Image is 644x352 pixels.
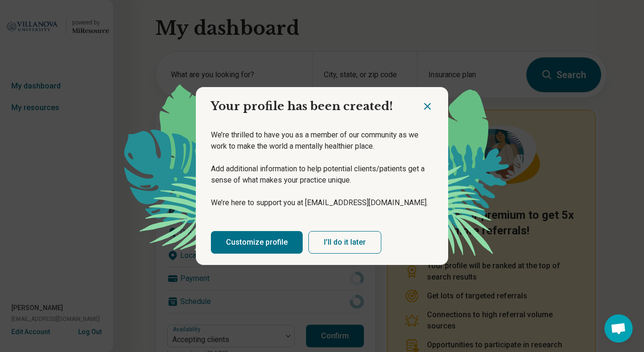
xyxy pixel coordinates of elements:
[211,129,433,152] p: We’re thrilled to have you as a member of our community as we work to make the world a mentally h...
[308,231,381,254] button: I’ll do it later
[211,163,433,186] p: Add additional information to help potential clients/patients get a sense of what makes your prac...
[211,231,303,254] a: Customize profile
[196,87,422,118] h2: Your profile has been created!
[211,197,433,208] p: We’re here to support you at [EMAIL_ADDRESS][DOMAIN_NAME].
[422,101,433,112] button: Close dialog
